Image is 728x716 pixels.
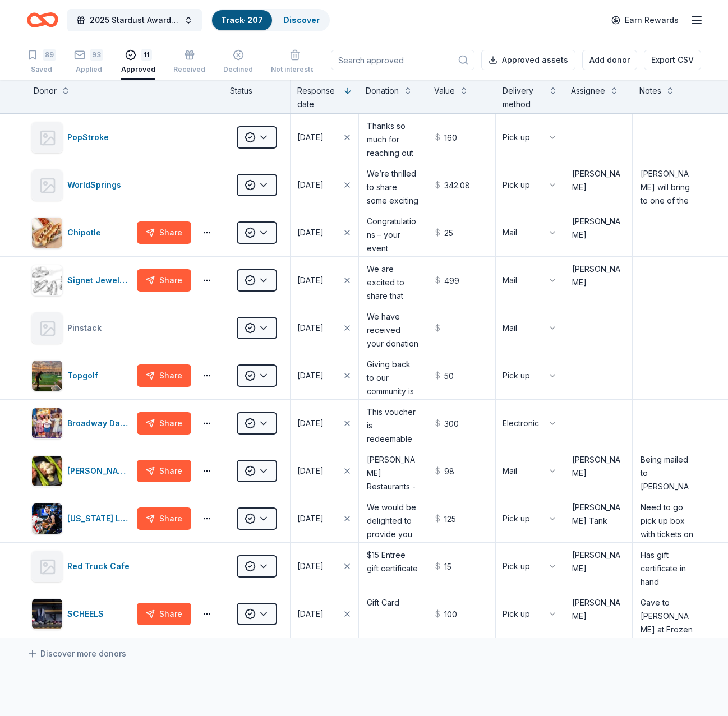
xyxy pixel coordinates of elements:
[141,49,152,61] div: 11
[565,163,631,207] textarea: [PERSON_NAME]
[43,49,56,61] div: 89
[137,221,191,244] button: Share
[27,647,126,660] a: Discover more donors
[291,257,358,304] button: [DATE]
[571,84,605,98] div: Assignee
[74,45,103,80] button: 93Applied
[31,598,132,630] button: Image for SCHEELSSCHEELS
[31,503,132,534] button: Image for Texas Legends[US_STATE] Legends
[67,512,132,525] div: [US_STATE] Legends
[360,210,426,255] textarea: Congratulations – your event donation has been approved! You will be receiving Two Entree Cards, ...
[634,496,700,541] textarea: Need to go pick up box with tickets on [DATE]
[32,456,62,486] img: Image for Perry's Restaurants
[173,65,205,74] div: Received
[223,65,253,74] div: Declined
[565,496,631,541] textarea: [PERSON_NAME] Tank
[32,265,62,295] img: Image for Signet Jewelers
[31,455,132,487] button: Image for Perry's Restaurants[PERSON_NAME] Restaurants
[297,369,324,382] div: [DATE]
[32,599,62,629] img: Image for SCHEELS
[639,84,661,98] div: Notes
[137,412,191,435] button: Share
[173,45,205,80] button: Received
[137,507,191,530] button: Share
[297,131,324,144] div: [DATE]
[634,449,700,493] textarea: Being mailed to [PERSON_NAME] directly
[31,169,214,201] button: WorldSprings
[297,226,324,239] div: [DATE]
[32,218,62,248] img: Image for Chipotle
[32,503,62,534] img: Image for Texas Legends
[67,560,134,573] div: Red Truck Cafe
[223,45,253,80] button: Declined
[211,9,330,31] button: Track· 207Discover
[360,544,426,589] textarea: $15 Entree gift certificate
[31,217,132,248] button: Image for ChipotleChipotle
[121,65,155,74] div: Approved
[67,274,132,287] div: Signet Jewelers
[137,364,191,387] button: Share
[360,401,426,446] textarea: This voucher is redeemable exclusively for: Two (2) Tickets to Beauty and the Beast on [DATE] 7:3...
[67,321,106,335] div: Pinstack
[481,50,575,70] button: Approved assets
[90,49,103,61] div: 93
[291,161,358,209] button: [DATE]
[297,274,324,287] div: [DATE]
[32,408,62,438] img: Image for Broadway Dallas
[291,495,358,542] button: [DATE]
[634,544,700,589] textarea: Has gift certificate in hand
[565,210,631,255] textarea: [PERSON_NAME]
[32,361,62,391] img: Image for Topgolf
[271,65,319,74] div: Not interested
[297,84,339,111] div: Response date
[360,258,426,303] textarea: We are excited to share that your organization is eligible to receive a donation, and we have sel...
[360,449,426,493] textarea: [PERSON_NAME] Restaurants - We are pleased to donate two complimentary [DATE] Supper Cards (value...
[291,543,358,590] button: [DATE]
[360,115,426,160] textarea: Thanks so much for reaching out to PopStroke about your event. I can offer 4 passes and 4 ice cre...
[360,592,426,636] textarea: Gift Card
[291,400,358,447] button: [DATE]
[34,84,57,98] div: Donor
[74,65,103,74] div: Applied
[582,50,637,70] button: Add donor
[605,10,685,30] a: Earn Rewards
[297,464,324,478] div: [DATE]
[67,417,132,430] div: Broadway Dallas
[297,178,324,192] div: [DATE]
[67,131,113,144] div: PopStroke
[503,84,544,111] div: Delivery method
[291,590,358,638] button: [DATE]
[634,592,700,636] textarea: Gave to [PERSON_NAME] at Frozen Kids show
[565,449,631,493] textarea: [PERSON_NAME]
[366,84,399,98] div: Donation
[297,560,324,573] div: [DATE]
[291,304,358,352] button: [DATE]
[565,544,631,589] textarea: [PERSON_NAME]
[31,265,132,296] button: Image for Signet JewelersSignet Jewelers
[360,496,426,541] textarea: We would be delighted to provide you with a box of 4 tickets ($28 face value each) to any game of...
[297,607,324,621] div: [DATE]
[634,163,700,207] textarea: [PERSON_NAME] will bring to one of the Home coming events
[360,353,426,398] textarea: Giving back to our community is very important to Topgolf. Your request has aligned with our dona...
[67,464,132,478] div: [PERSON_NAME] Restaurants
[121,45,155,80] button: 11Approved
[67,9,202,31] button: 2025 Stardust Awards & Gala
[283,15,320,25] a: Discover
[27,65,56,74] div: Saved
[67,226,105,239] div: Chipotle
[565,258,631,303] textarea: [PERSON_NAME]
[360,306,426,350] textarea: We have received your donation request and would be happy to support the NTPA Starcatchers! Your ...
[291,352,358,399] button: [DATE]
[360,163,426,207] textarea: We’re thrilled to share some exciting news — your organization has been selected to receive a vou...
[565,592,631,636] textarea: [PERSON_NAME]
[137,603,191,625] button: Share
[644,50,701,70] button: Export CSV
[291,114,358,161] button: [DATE]
[434,84,455,98] div: Value
[31,122,214,153] button: PopStroke
[67,607,108,621] div: SCHEELS
[31,551,214,582] button: Red Truck Cafe
[331,50,474,70] input: Search approved
[27,7,58,33] a: Home
[67,178,126,192] div: WorldSprings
